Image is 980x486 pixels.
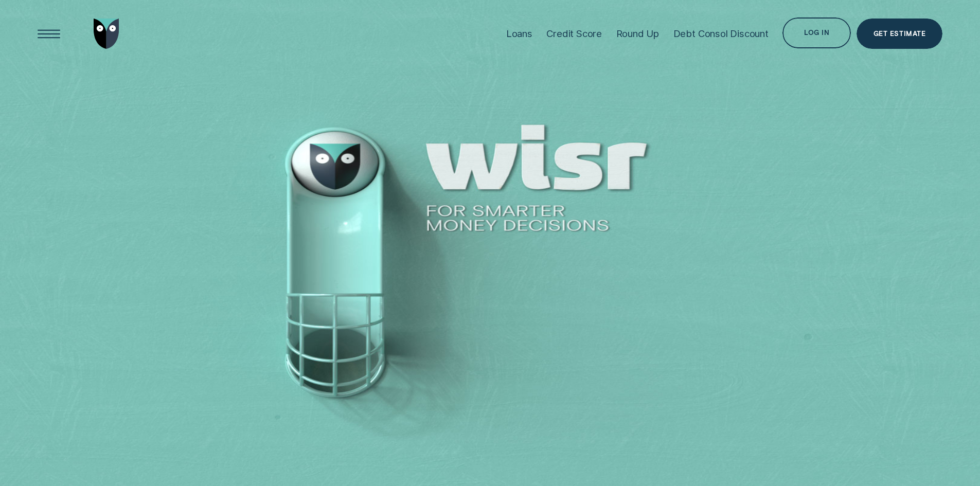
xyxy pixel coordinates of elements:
[753,333,879,414] a: Wisr Money On Your Mind ReportFind out how Aussies are really feeling about money in [DATE].Learn...
[616,28,660,40] div: Round Up
[766,349,867,386] p: Find out how Aussies are really feeling about money in [DATE].
[766,349,852,367] strong: Wisr Money On Your Mind Report
[673,28,769,40] div: Debt Consol Discount
[857,19,942,49] a: Get Estimate
[33,19,64,49] button: Open Menu
[766,392,790,398] span: Learn more
[94,19,119,49] img: Wisr
[546,28,602,40] div: Credit Score
[782,17,850,48] button: Log in
[506,28,532,40] div: Loans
